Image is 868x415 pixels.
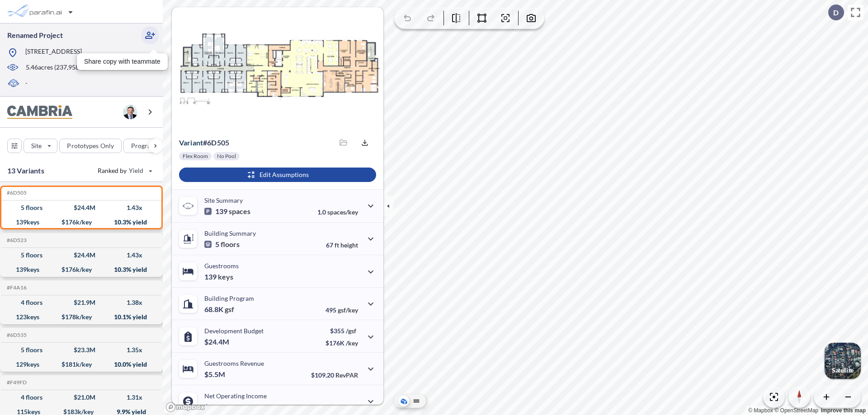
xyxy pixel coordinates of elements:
[340,241,358,249] span: height
[748,407,773,414] a: Mapbox
[317,208,358,216] p: 1.0
[204,305,234,314] p: 68.8K
[123,139,172,153] button: Program
[204,229,256,237] p: Building Summary
[325,327,358,335] p: $355
[165,402,205,412] a: Mapbox homepage
[7,105,72,119] img: BrandImage
[204,359,264,367] p: Guestrooms Revenue
[825,343,861,379] img: Switcher Image
[204,402,226,411] p: $2.5M
[774,407,818,414] a: OpenStreetMap
[204,207,250,216] p: 139
[204,240,240,249] p: 5
[179,138,229,147] p: # 6d505
[25,79,28,89] p: -
[129,166,144,175] span: Yield
[311,371,358,379] p: $109.20
[225,305,234,314] span: gsf
[5,379,27,386] h5: Click to copy the code
[346,339,358,347] span: /key
[67,141,114,150] p: Prototypes Only
[5,190,27,196] h5: Click to copy the code
[179,168,376,182] button: Edit Assumptions
[833,9,839,17] p: D
[221,240,240,249] span: floors
[411,396,422,406] button: Site Plan
[204,370,226,379] p: $5.5M
[123,105,137,119] img: user logo
[204,337,231,346] p: $24.4M
[24,139,57,153] button: Site
[5,237,27,243] h5: Click to copy the code
[204,196,243,204] p: Site Summary
[335,371,358,379] span: RevPAR
[326,241,358,249] p: 67
[179,138,203,147] span: Variant
[5,332,27,338] h5: Click to copy the code
[338,404,358,411] span: margin
[325,306,358,314] p: 495
[259,170,309,179] p: Edit Assumptions
[327,208,358,216] span: spaces/key
[131,141,156,150] p: Program
[229,207,250,216] span: spaces
[84,57,160,66] p: Share copy with teammate
[832,367,854,374] p: Satellite
[5,284,27,291] h5: Click to copy the code
[204,262,239,270] p: Guestrooms
[7,30,63,40] p: Renamed Project
[59,139,122,153] button: Prototypes Only
[183,153,208,160] p: Flex Room
[335,241,339,249] span: ft
[398,396,409,406] button: Aerial View
[25,47,82,58] p: [STREET_ADDRESS]
[217,153,236,160] p: No Pool
[31,141,42,150] p: Site
[204,327,264,335] p: Development Budget
[218,272,233,281] span: keys
[825,343,861,379] button: Switcher ImageSatellite
[7,165,44,176] p: 13 Variants
[26,63,86,73] p: 5.46 acres ( 237,958 sf)
[320,404,358,411] p: 45.0%
[204,392,267,400] p: Net Operating Income
[346,327,356,335] span: /gsf
[90,163,158,178] button: Ranked by Yield
[204,294,254,302] p: Building Program
[325,339,358,347] p: $176K
[821,407,866,414] a: Improve this map
[338,306,358,314] span: gsf/key
[204,272,233,281] p: 139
